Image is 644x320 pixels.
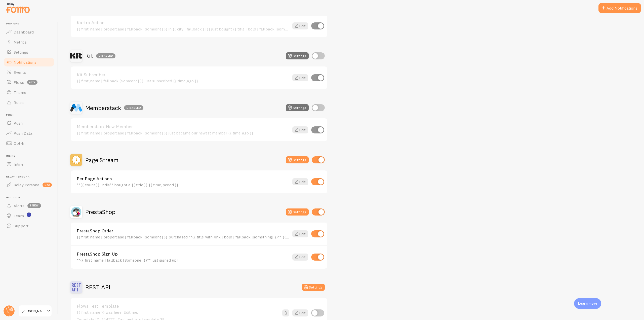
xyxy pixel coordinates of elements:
a: Per Page Actions [77,176,289,181]
a: Edit [292,178,308,185]
span: Dashboard [14,29,34,34]
p: Learn more [578,301,597,306]
span: Support [14,223,28,228]
a: Edit [292,254,308,261]
a: Opt-In [3,138,55,148]
a: Edit [292,309,308,316]
img: Kit [70,50,82,62]
span: Get Help [6,196,55,199]
img: Memberstack [70,102,82,114]
a: Rules [3,97,55,108]
span: Push [14,121,23,126]
img: PrestaShop [70,206,82,218]
div: {{ first_name | propercase | fallback [Someone] }} purchased **{{ title_with_link | bold | fallba... [77,235,289,239]
div: {{ first_name | propercase | fallback [Someone] }} just became our newest member {{ time_ago }} [77,131,289,135]
a: Relay Persona new [3,180,55,190]
a: Edit [292,74,308,81]
span: Learn [14,213,24,218]
a: Notifications [3,57,55,67]
span: Inline [14,162,23,167]
a: Events [3,67,55,77]
a: Flows Test Template [77,304,279,308]
a: Metrics [3,37,55,47]
span: Inline [6,154,55,158]
button: Settings [286,52,309,59]
a: Flows beta [3,77,55,87]
span: Notifications [14,60,36,65]
div: **{{ count }} Jedis** bought a {{ title }} {{ time_period }} [77,183,289,187]
a: PrestaShop Sign Up [77,252,289,256]
div: Learn more [574,298,601,309]
span: Alerts [14,203,24,208]
a: PrestaShop Order [77,229,289,233]
img: REST API [70,281,82,293]
span: Rules [14,100,24,105]
img: Page Stream [70,154,82,166]
span: Settings [14,50,28,55]
img: fomo-relay-logo-orange.svg [5,1,30,14]
a: Edit [292,126,308,133]
a: Edit [292,22,308,29]
button: Settings [286,208,309,216]
a: [PERSON_NAME]-test-store [18,305,52,317]
div: Disabled [124,105,143,110]
span: Relay Persona [14,182,39,187]
a: Kit Subscriber [77,73,289,77]
a: Push Data [3,128,55,138]
span: Relay Persona [6,175,55,179]
span: new [43,183,52,187]
span: Metrics [14,40,27,45]
h2: REST API [85,283,110,291]
button: Settings [302,284,325,291]
button: Settings [286,156,309,163]
span: [PERSON_NAME]-test-store [22,308,46,314]
div: Disabled [96,53,115,58]
span: Flows [14,80,24,85]
button: Settings [286,104,309,111]
div: {{ first_name | propercase | fallback [Someone] }} in {{ city | fallback [] }} just bought {{ tit... [77,27,289,31]
span: Events [14,70,26,75]
a: Learn [3,211,55,221]
svg: <p>Watch New Feature Tutorials!</p> [27,212,31,217]
a: Theme [3,87,55,97]
span: Pop-ups [6,22,55,25]
h2: Memberstack [85,104,143,112]
a: Edit [292,230,308,237]
a: Dashboard [3,27,55,37]
a: Settings [3,47,55,57]
span: Push [6,114,55,117]
a: Push [3,118,55,128]
h2: Page Stream [85,156,118,164]
a: Inline [3,159,55,169]
a: Support [3,221,55,231]
h2: PrestaShop [85,208,115,216]
h2: Kit [85,52,115,60]
a: Memberstack New Member [77,124,289,129]
span: 1 new [27,203,41,208]
div: {{ first_name | fallback [Someone] }} just subscribed {{ time_ago }} [77,79,289,83]
div: **{{ first_name | fallback [Someone] }}** just signed up! [77,258,289,262]
span: Theme [14,90,26,95]
span: Opt-In [14,141,25,146]
span: Push Data [14,131,32,136]
a: Kartra Action [77,20,289,25]
span: beta [27,80,37,85]
a: Alerts 1 new [3,201,55,211]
